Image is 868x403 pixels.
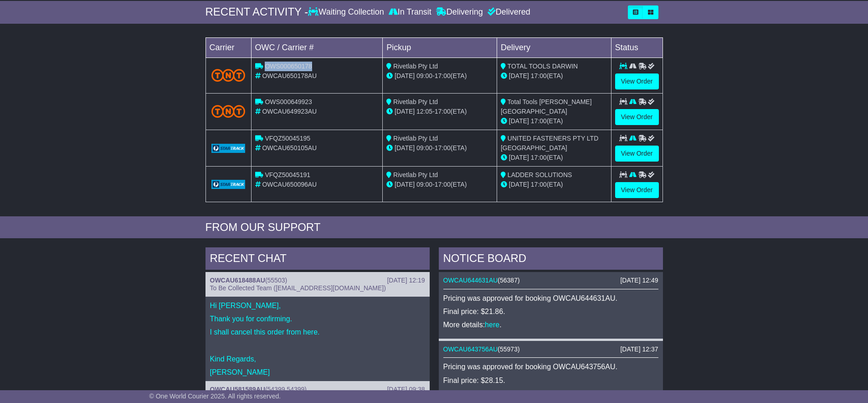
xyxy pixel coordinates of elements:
[395,144,415,152] span: [DATE]
[435,181,451,188] span: 17:00
[501,116,607,126] div: (ETA)
[211,144,246,153] img: GetCarrierServiceLogo
[386,143,493,153] div: - (ETA)
[386,107,493,116] div: - (ETA)
[443,362,658,371] p: Pricing was approved for booking OWCAU643756AU.
[443,277,498,284] a: OWCAU644631AU
[205,221,663,234] div: FROM OUR SUPPORT
[211,69,246,81] img: TNT_Domestic.png
[205,5,308,19] div: RECENT ACTIVITY -
[443,389,658,398] p: More details: .
[620,277,658,284] div: [DATE] 12:49
[435,144,451,152] span: 17:00
[531,72,547,79] span: 17:00
[416,144,432,152] span: 09:00
[435,72,451,79] span: 17:00
[443,345,658,353] div: ( )
[443,320,658,329] p: More details: .
[615,182,659,198] a: View Order
[443,376,658,385] p: Final price: $28.15.
[262,72,317,79] span: OWCAU650178AU
[210,355,425,363] p: Kind Regards,
[509,117,529,125] span: [DATE]
[416,72,432,79] span: 09:00
[443,294,658,303] p: Pricing was approved for booking OWCAU644631AU.
[265,63,312,70] span: OWS000650178
[501,153,607,162] div: (ETA)
[393,98,438,105] span: Rivetlab Pty Ltd
[531,154,547,161] span: 17:00
[262,108,317,115] span: OWCAU649923AU
[386,180,493,189] div: - (ETA)
[443,345,498,353] a: OWCAU643756AU
[210,314,425,323] p: Thank you for confirming.
[443,307,658,316] p: Final price: $21.86.
[416,108,432,115] span: 12:05
[210,301,425,310] p: Hi [PERSON_NAME],
[615,109,659,125] a: View Order
[439,247,663,272] div: NOTICE BOARD
[265,98,312,105] span: OWS000649923
[501,71,607,81] div: (ETA)
[211,105,246,117] img: TNT_Domestic.png
[210,277,425,284] div: ( )
[210,277,265,284] a: OWCAU618488AU
[485,321,499,329] a: here
[251,37,383,58] td: OWC / Carrier #
[393,171,438,178] span: Rivetlab Pty Ltd
[500,345,518,353] span: 55973
[267,277,285,284] span: 55503
[508,171,572,178] span: LADDER SOLUTIONS
[267,386,305,393] span: 54399 54399
[615,73,659,89] a: View Order
[501,98,592,115] span: Total Tools [PERSON_NAME][GEOGRAPHIC_DATA]
[211,180,246,189] img: GetCarrierServiceLogo
[387,386,425,393] div: [DATE] 09:38
[149,393,281,400] span: © One World Courier 2025. All rights reserved.
[501,180,607,189] div: (ETA)
[262,181,317,188] span: OWCAU650096AU
[308,7,386,17] div: Waiting Collection
[205,247,430,272] div: RECENT CHAT
[210,386,425,393] div: ( )
[443,277,658,284] div: ( )
[615,146,659,162] a: View Order
[500,277,518,284] span: 56387
[210,368,425,377] p: [PERSON_NAME]
[265,135,310,142] span: VFQZ50045195
[386,71,493,81] div: - (ETA)
[386,7,434,17] div: In Transit
[435,108,451,115] span: 17:00
[395,72,415,79] span: [DATE]
[611,37,663,58] td: Status
[205,37,251,58] td: Carrier
[509,154,529,161] span: [DATE]
[620,345,658,353] div: [DATE] 12:37
[210,386,265,393] a: OWCAU581589AU
[262,144,317,152] span: OWCAU650105AU
[501,135,598,152] span: UNITED FASTENERS PTY LTD [GEOGRAPHIC_DATA]
[210,284,386,292] span: To Be Collected Team ([EMAIL_ADDRESS][DOMAIN_NAME])
[395,181,415,188] span: [DATE]
[383,37,497,58] td: Pickup
[416,181,432,188] span: 09:00
[393,135,438,142] span: Rivetlab Pty Ltd
[395,108,415,115] span: [DATE]
[265,171,310,178] span: VFQZ50045191
[210,328,425,336] p: I shall cancel this order from here.
[485,390,499,398] a: here
[531,117,547,125] span: 17:00
[508,63,578,70] span: TOTAL TOOLS DARWIN
[393,63,438,70] span: Rivetlab Pty Ltd
[387,277,425,284] div: [DATE] 12:19
[485,7,530,17] div: Delivered
[509,72,529,79] span: [DATE]
[434,7,485,17] div: Delivering
[509,181,529,188] span: [DATE]
[531,181,547,188] span: 17:00
[497,37,611,58] td: Delivery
